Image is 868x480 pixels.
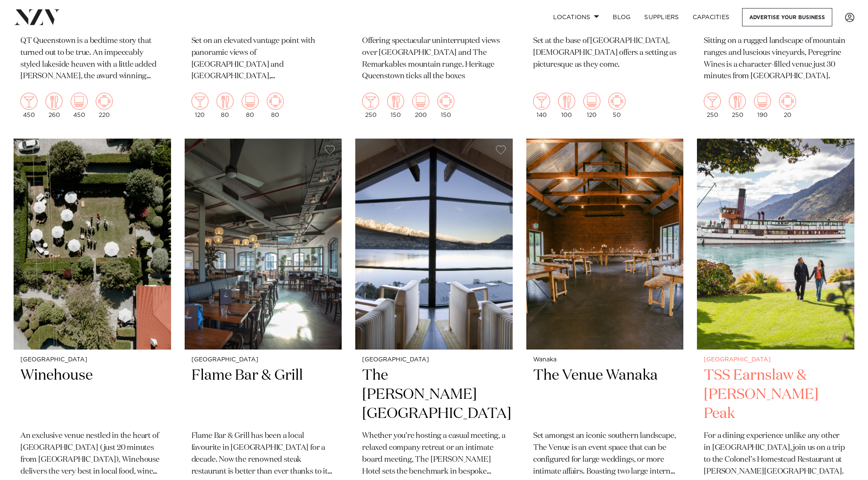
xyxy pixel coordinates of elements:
[242,93,259,110] img: theatre.png
[191,93,208,110] img: cocktail.png
[362,93,379,118] div: 250
[362,357,506,363] small: [GEOGRAPHIC_DATA]
[704,357,848,363] small: [GEOGRAPHIC_DATA]
[20,357,164,363] small: [GEOGRAPHIC_DATA]
[779,93,796,110] img: meeting.png
[533,366,677,423] h2: The Venue Wanaka
[14,9,60,25] img: nzv-logo.png
[267,93,284,110] img: meeting.png
[412,93,429,110] img: theatre.png
[533,430,677,478] p: Set amongst an iconic southern landscape, The Venue is an event space that can be configured for ...
[20,430,164,478] p: An exclusive venue nestled in the heart of [GEOGRAPHIC_DATA] (just 20 minutes from [GEOGRAPHIC_DA...
[637,8,685,26] a: SUPPLIERS
[704,93,721,110] img: cocktail.png
[533,357,677,363] small: Wanaka
[729,93,746,110] img: dining.png
[558,93,575,118] div: 100
[533,93,550,118] div: 140
[704,430,848,478] p: For a dining experience unlike any other in [GEOGRAPHIC_DATA], join us on a trip to the Colonel’s...
[387,93,404,118] div: 150
[437,93,454,110] img: meeting.png
[754,93,771,110] img: theatre.png
[191,366,335,423] h2: Flame Bar & Grill
[546,8,606,26] a: Locations
[362,93,379,110] img: cocktail.png
[71,93,88,118] div: 450
[437,93,454,118] div: 150
[754,93,771,118] div: 190
[217,93,234,118] div: 80
[191,430,335,478] p: Flame Bar & Grill has been a local favourite in [GEOGRAPHIC_DATA] for a decade. Now the renowned ...
[242,93,259,118] div: 80
[46,93,63,110] img: dining.png
[583,93,600,118] div: 120
[362,366,506,423] h2: The [PERSON_NAME][GEOGRAPHIC_DATA]
[46,93,63,118] div: 260
[704,35,848,83] p: Sitting on a rugged landscape of mountain ranges and luscious vineyards, Peregrine Wines is a cha...
[217,93,234,110] img: dining.png
[20,93,37,118] div: 450
[20,366,164,423] h2: Winehouse
[558,93,575,110] img: dining.png
[704,93,721,118] div: 250
[704,366,848,423] h2: TSS Earnslaw & [PERSON_NAME] Peak
[606,8,637,26] a: BLOG
[71,93,88,110] img: theatre.png
[191,35,335,83] p: Set on an elevated vantage point with panoramic views of [GEOGRAPHIC_DATA] and [GEOGRAPHIC_DATA],...
[20,93,37,110] img: cocktail.png
[686,8,737,26] a: Capacities
[362,430,506,478] p: Whether you’re hosting a casual meeting, a relaxed company retreat or an intimate board meeting, ...
[191,357,335,363] small: [GEOGRAPHIC_DATA]
[729,93,746,118] div: 250
[412,93,429,118] div: 200
[608,93,625,110] img: meeting.png
[583,93,600,110] img: theatre.png
[96,93,113,118] div: 220
[779,93,796,118] div: 20
[387,93,404,110] img: dining.png
[742,8,832,26] a: Advertise your business
[608,93,625,118] div: 50
[362,35,506,83] p: Offering spectacular uninterrupted views over [GEOGRAPHIC_DATA] and The Remarkables mountain rang...
[191,93,208,118] div: 120
[267,93,284,118] div: 80
[96,93,113,110] img: meeting.png
[533,35,677,71] p: Set at the base of [GEOGRAPHIC_DATA], [DEMOGRAPHIC_DATA] offers a setting as picturesque as they ...
[533,93,550,110] img: cocktail.png
[20,35,164,83] p: QT Queenstown is a bedtime story that turned out to be true. An impeccably styled lakeside heaven...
